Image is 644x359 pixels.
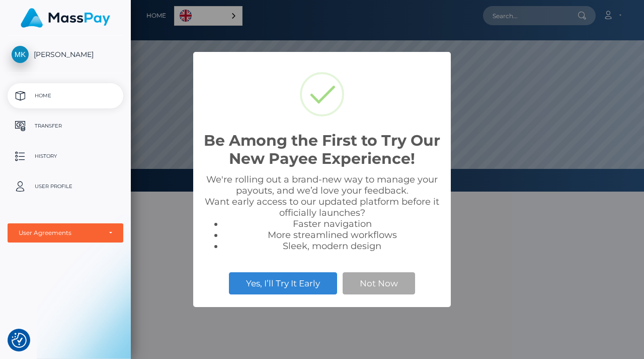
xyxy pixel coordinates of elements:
[12,118,119,134] p: Transfer
[203,174,441,252] div: We're rolling out a brand-new way to manage your payouts, and we’d love your feedback. Want early...
[229,272,337,294] button: Yes, I’ll Try It Early
[8,223,123,243] button: User Agreements
[12,88,119,103] p: Home
[12,333,27,348] button: Consent Preferences
[21,8,110,28] img: MassPay
[12,333,27,348] img: Revisit consent button
[203,132,441,168] h2: Be Among the First to Try Our New Payee Experience!
[223,229,441,241] li: More streamlined workflows
[19,229,101,237] div: User Agreements
[223,241,441,252] li: Sleek, modern design
[12,179,119,194] p: User Profile
[343,272,415,294] button: Not Now
[8,50,123,59] span: [PERSON_NAME]
[223,218,441,229] li: Faster navigation
[12,149,119,164] p: History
